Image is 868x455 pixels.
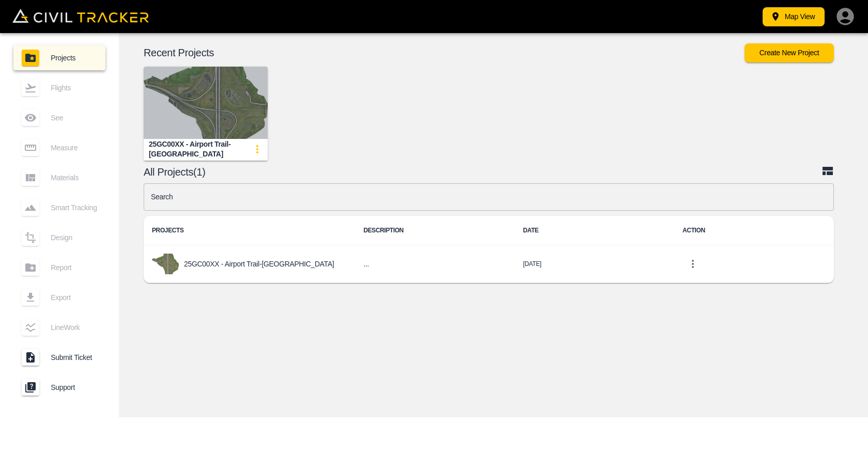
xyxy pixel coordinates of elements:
[515,245,674,283] td: [DATE]
[51,383,97,391] span: Support
[363,258,506,271] h6: ...
[144,216,834,283] table: project-list-table
[144,49,745,57] p: Recent Projects
[144,216,355,245] th: PROJECTS
[152,254,179,274] img: project-image
[144,67,268,139] img: 25GC00XX - Airport Trail-NC
[51,54,97,62] span: Projects
[355,216,515,245] th: DESCRIPTION
[13,45,105,70] a: Projects
[247,139,268,160] button: update-card-details
[745,43,834,62] button: Create New Project
[13,345,105,370] a: Submit Ticket
[149,139,247,159] div: 25GC00XX - Airport Trail-[GEOGRAPHIC_DATA]
[13,375,105,400] a: Support
[144,168,822,176] p: All Projects(1)
[515,216,674,245] th: DATE
[51,353,97,362] span: Submit Ticket
[12,9,149,23] img: Civil Tracker
[674,216,834,245] th: ACTION
[184,260,334,268] p: 25GC00XX - Airport Trail-[GEOGRAPHIC_DATA]
[763,7,825,26] button: Map View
